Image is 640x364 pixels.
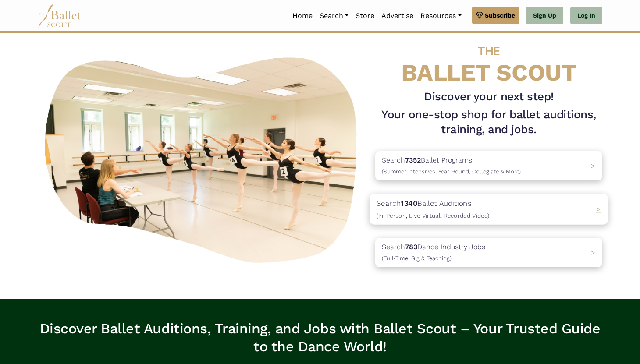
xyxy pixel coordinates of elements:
[382,168,521,175] span: (Summer Intensives, Year-Round, Collegiate & More)
[526,7,563,25] a: Sign Up
[405,243,417,251] b: 783
[377,198,489,221] p: Search Ballet Auditions
[485,11,515,20] span: Subscribe
[316,7,352,25] a: Search
[591,248,595,257] span: >
[596,205,601,213] span: >
[405,156,421,164] b: 7352
[377,212,489,219] span: (In-Person, Live Virtual, Recorded Video)
[38,48,368,268] img: A group of ballerinas talking to each other in a ballet studio
[38,320,602,356] h3: Discover Ballet Auditions, Training, and Jobs with Ballet Scout – Your Trusted Guide to the Dance...
[289,7,316,25] a: Home
[472,7,519,24] a: Subscribe
[591,162,595,170] span: >
[378,7,417,25] a: Advertise
[375,194,602,224] a: Search1340Ballet Auditions(In-Person, Live Virtual, Recorded Video) >
[375,238,602,267] a: Search783Dance Industry Jobs(Full-Time, Gig & Teaching) >
[382,155,521,177] p: Search Ballet Programs
[375,89,602,104] h3: Discover your next step!
[375,35,602,86] h4: BALLET SCOUT
[375,151,602,180] a: Search7352Ballet Programs(Summer Intensives, Year-Round, Collegiate & More)>
[476,11,483,20] img: gem.svg
[478,44,500,58] span: THE
[570,7,602,25] a: Log In
[401,199,417,208] b: 1340
[352,7,378,25] a: Store
[382,255,452,262] span: (Full-Time, Gig & Teaching)
[375,107,602,137] h1: Your one-stop shop for ballet auditions, training, and jobs.
[417,7,465,25] a: Resources
[382,241,485,264] p: Search Dance Industry Jobs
